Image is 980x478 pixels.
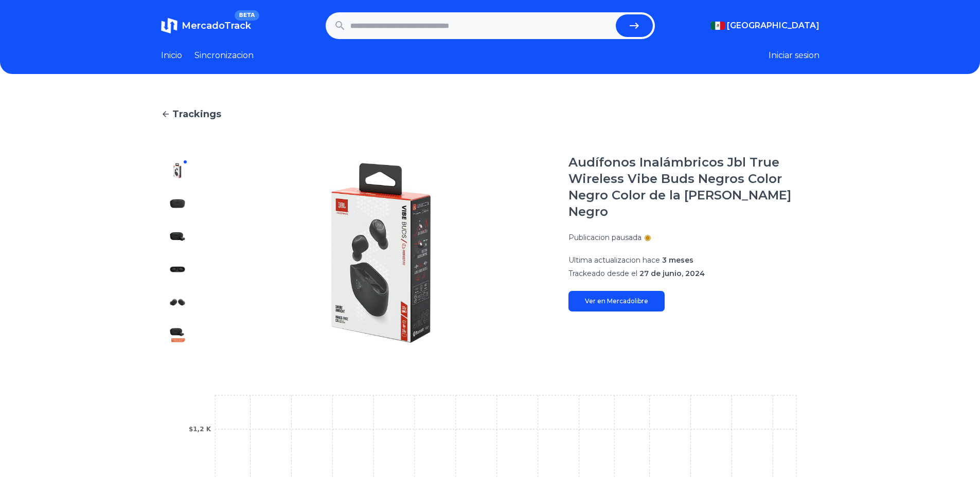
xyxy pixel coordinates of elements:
a: Ver en Mercadolibre [568,291,665,311]
img: Audífonos Inalámbricos Jbl True Wireless Vibe Buds Negros Color Negro Color de la luz Negro [169,228,186,245]
img: Audífonos Inalámbricos Jbl True Wireless Vibe Buds Negros Color Negro Color de la luz Negro [169,327,186,343]
span: Trackings [172,107,221,121]
img: Mexico [710,22,725,30]
p: Publicacion pausada [568,232,642,243]
a: Trackings [161,107,819,121]
span: 3 meses [662,255,693,265]
a: Sincronizacion [194,49,254,62]
span: Ultima actualizacion hace [568,255,660,265]
h1: Audífonos Inalámbricos Jbl True Wireless Vibe Buds Negros Color Negro Color de la [PERSON_NAME] N... [568,154,819,220]
a: MercadoTrackBETA [161,17,251,34]
button: Iniciar sesion [769,49,819,62]
button: [GEOGRAPHIC_DATA] [710,20,819,32]
tspan: $1,2 K [188,426,211,433]
img: Audífonos Inalámbricos Jbl True Wireless Vibe Buds Negros Color Negro Color de la luz Negro [169,195,186,212]
span: BETA [235,10,259,21]
span: 27 de junio, 2024 [639,269,705,278]
img: MercadoTrack [161,17,177,34]
span: [GEOGRAPHIC_DATA] [727,20,819,32]
a: Inicio [161,49,182,62]
img: Audífonos Inalámbricos Jbl True Wireless Vibe Buds Negros Color Negro Color de la luz Negro [169,162,186,179]
span: MercadoTrack [182,20,251,31]
span: Trackeado desde el [568,269,637,278]
img: Audífonos Inalámbricos Jbl True Wireless Vibe Buds Negros Color Negro Color de la luz Negro [169,261,186,278]
img: Audífonos Inalámbricos Jbl True Wireless Vibe Buds Negros Color Negro Color de la luz Negro [215,154,548,352]
img: Audífonos Inalámbricos Jbl True Wireless Vibe Buds Negros Color Negro Color de la luz Negro [169,294,186,310]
